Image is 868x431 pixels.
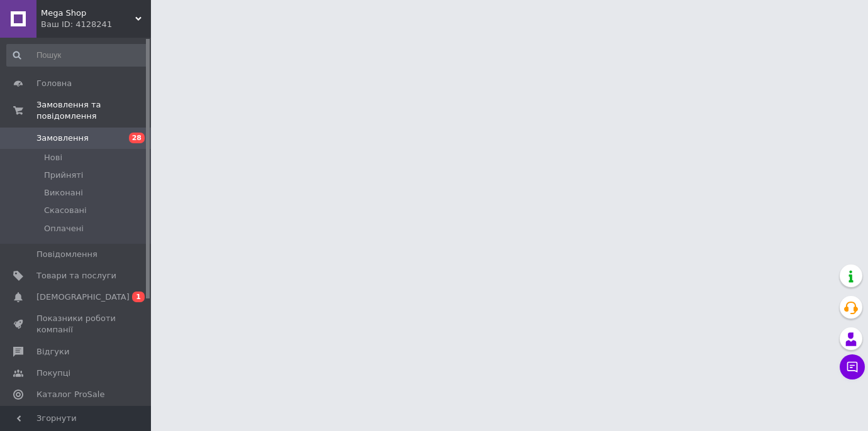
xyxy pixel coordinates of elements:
[129,133,145,143] span: 28
[36,78,72,89] span: Головна
[44,170,83,181] span: Прийняті
[36,368,70,379] span: Покупці
[36,99,151,122] span: Замовлення та повідомлення
[840,354,865,379] button: Чат з покупцем
[36,389,104,400] span: Каталог ProSale
[36,346,69,357] span: Відгуки
[36,249,97,260] span: Повідомлення
[44,152,62,163] span: Нові
[41,19,151,30] div: Ваш ID: 4128241
[6,44,148,67] input: Пошук
[44,223,84,234] span: Оплачені
[36,133,89,144] span: Замовлення
[132,292,145,302] span: 1
[36,270,116,281] span: Товари та послуги
[44,205,87,216] span: Скасовані
[44,187,83,199] span: Виконані
[36,292,130,303] span: [DEMOGRAPHIC_DATA]
[36,313,116,336] span: Показники роботи компанії
[41,8,135,19] span: Mega Shop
